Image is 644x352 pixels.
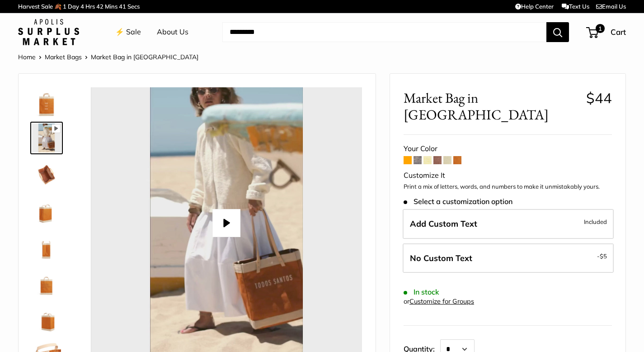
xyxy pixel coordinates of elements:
span: 4 [80,3,84,10]
span: Market Bag in [GEOGRAPHIC_DATA] [91,53,198,61]
span: 41 [119,3,126,10]
p: Print a mix of letters, words, and numbers to make it unmistakably yours. [404,182,612,191]
img: Market Bag in Cognac [32,87,61,116]
img: Market Bag in Cognac [32,160,61,189]
span: Included [584,216,607,227]
button: Search [546,22,569,42]
a: Home [18,53,36,61]
span: Mins [105,3,118,10]
label: Leave Blank [403,243,614,273]
a: ⚡️ Sale [115,25,141,39]
a: Market Bags [45,53,82,61]
span: $5 [600,252,607,260]
span: Select a customization option [404,197,512,206]
nav: Breadcrumb [18,51,198,63]
div: Customize It [404,169,612,182]
span: Secs [127,3,140,10]
a: Email Us [596,3,626,10]
img: description_Seal of authenticity printed on the backside of every bag. [32,268,61,297]
span: Day [68,3,79,10]
span: Market Bag in [GEOGRAPHIC_DATA] [404,90,579,123]
span: Cart [611,27,626,37]
span: In stock [404,288,439,296]
div: Your Color [404,142,612,156]
span: No Custom Text [410,253,472,263]
span: 42 [96,3,103,10]
a: Market Bag in Cognac [30,158,63,190]
a: Text Us [562,3,589,10]
span: Hrs [85,3,95,10]
a: About Us [157,25,188,39]
img: Market Bag in Cognac [32,304,61,333]
img: Market Bag in Cognac [32,124,61,152]
span: 1 [63,3,66,10]
a: Market Bag in Cognac [30,230,63,263]
button: Play [212,209,240,237]
a: Market Bag in Cognac [30,303,63,335]
a: Customize for Groups [409,297,474,305]
span: Add Custom Text [410,219,477,229]
img: Apolis: Surplus Market [18,19,79,45]
img: Market Bag in Cognac [32,232,61,261]
a: Market Bag in Cognac [30,194,63,227]
a: description_Seal of authenticity printed on the backside of every bag. [30,266,63,299]
span: - [597,251,607,262]
a: 1 Cart [587,25,626,39]
img: Market Bag in Cognac [32,196,61,225]
div: or [404,295,474,308]
input: Search... [222,22,546,42]
a: Market Bag in Cognac [30,86,63,118]
span: 1 [596,24,605,33]
label: Add Custom Text [403,209,614,239]
span: $44 [586,89,612,107]
a: Market Bag in Cognac [30,122,63,154]
a: Help Center [515,3,554,10]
